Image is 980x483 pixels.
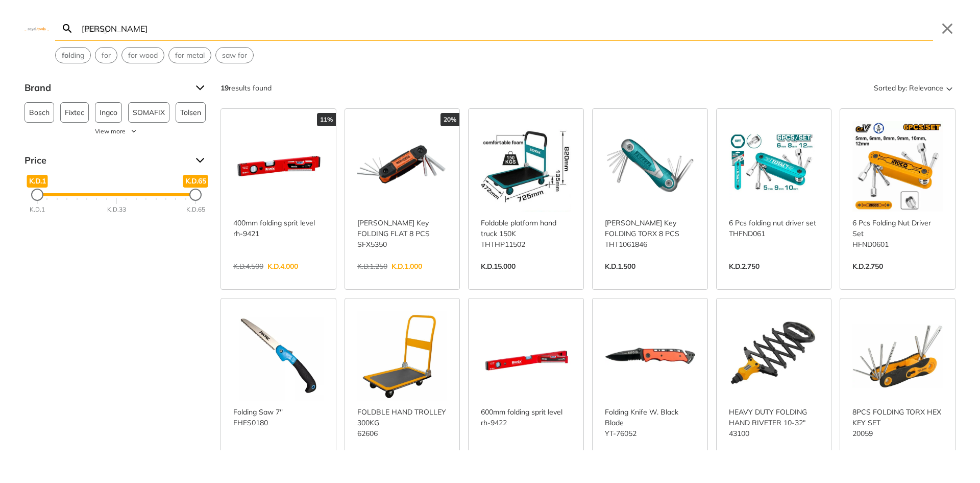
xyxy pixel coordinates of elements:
[29,103,50,122] span: Bosch
[95,47,117,63] div: Suggestion: for
[317,113,336,126] div: 11%
[216,48,253,63] button: Select suggestion: saw for
[31,189,43,201] div: Minimum Price
[939,20,955,37] button: Close
[128,50,158,61] span: for wood
[440,113,459,126] div: 20%
[65,103,84,122] span: Fixtec
[102,50,111,61] span: for
[95,48,117,63] button: Select suggestion: for
[220,80,272,96] div: results found
[872,80,955,96] button: Sorted by:Relevance Sort
[100,103,117,122] span: Ingco
[24,80,188,96] span: Brand
[189,189,202,201] div: Maximum Price
[176,102,206,123] button: Tolsen
[24,102,54,123] button: Bosch
[128,102,169,123] button: SOMAFIX
[62,51,70,60] strong: fol
[121,47,164,63] div: Suggestion: for wood
[95,102,122,123] button: Ingco
[30,205,45,214] div: K.D.1
[175,50,205,61] span: for metal
[24,26,49,31] img: Close
[186,205,205,214] div: K.D.65
[215,47,254,63] div: Suggestion: saw for
[180,103,201,122] span: Tolsen
[133,103,165,122] span: SOMAFIX
[55,47,91,63] div: Suggestion: folding
[80,16,933,40] input: Search…
[95,127,126,136] span: View more
[56,48,90,63] button: Select suggestion: folding
[220,83,229,93] strong: 19
[61,22,73,35] svg: Search
[62,50,84,61] span: ding
[943,82,955,94] svg: Sort
[909,80,943,96] span: Relevance
[60,102,89,123] button: Fixtec
[107,205,126,214] div: K.D.33
[24,152,188,169] span: Price
[169,48,211,63] button: Select suggestion: for metal
[24,127,208,136] button: View more
[222,50,247,61] span: saw for
[122,48,164,63] button: Select suggestion: for wood
[168,47,211,63] div: Suggestion: for metal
